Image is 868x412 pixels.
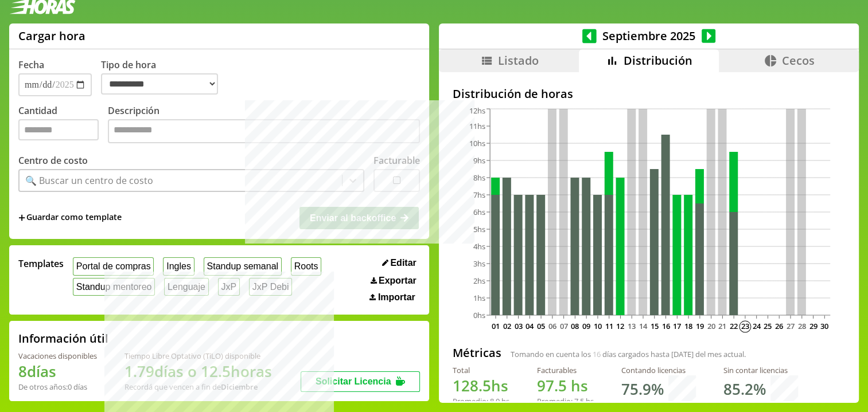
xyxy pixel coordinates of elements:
[537,396,594,406] div: Promedio: hs
[18,382,97,392] div: De otros años: 0 días
[605,321,613,331] text: 11
[469,106,485,116] tspan: 12hs
[560,321,568,331] text: 07
[639,321,648,331] text: 14
[684,321,692,331] text: 18
[108,104,420,146] label: Descripción
[621,379,664,399] h1: 75.9 %
[373,154,420,167] label: Facturable
[473,310,485,320] tspan: 0hs
[108,119,420,143] textarea: Descripción
[492,321,500,331] text: 01
[753,321,761,331] text: 24
[820,321,828,331] text: 30
[18,361,97,382] h1: 8 días
[782,53,815,68] span: Cecos
[453,375,509,396] h1: hs
[473,276,485,286] tspan: 2hs
[498,53,539,68] span: Listado
[707,321,715,331] text: 20
[18,58,44,71] label: Fecha
[473,224,485,234] tspan: 5hs
[204,257,282,275] button: Standup semanal
[18,28,85,44] h1: Cargar hora
[163,257,194,275] button: Ingles
[741,321,749,331] text: 23
[673,321,681,331] text: 17
[621,365,696,375] div: Contando licencias
[515,321,523,331] text: 03
[18,211,25,224] span: +
[301,371,420,392] button: Solicitar Licencia
[723,379,766,399] h1: 85.2 %
[548,321,556,331] text: 06
[469,138,485,148] tspan: 10hs
[249,278,292,296] button: JxP Debi
[453,365,509,375] div: Total
[367,275,420,287] button: Exportar
[764,321,772,331] text: 25
[453,345,501,360] h2: Métricas
[101,58,227,96] label: Tipo de hora
[18,331,108,346] h2: Información útil
[101,73,218,95] select: Tipo de hora
[124,351,272,361] div: Tiempo Libre Optativo (TiLO) disponible
[809,321,818,331] text: 29
[571,321,579,331] text: 08
[511,349,746,359] span: Tomando en cuenta los días cargados hasta [DATE] del mes actual.
[124,382,272,392] div: Recordá que vencen a fin de
[593,349,601,359] span: 16
[617,321,625,331] text: 12
[124,361,272,382] h1: 1.79 días o 12.5 horas
[378,292,415,303] span: Importar
[537,365,594,375] div: Facturables
[218,278,240,296] button: JxP
[787,321,795,331] text: 27
[379,257,420,269] button: Editar
[453,375,491,396] span: 128.5
[390,258,416,268] span: Editar
[526,321,534,331] text: 04
[730,321,738,331] text: 22
[473,207,485,217] tspan: 6hs
[473,241,485,252] tspan: 4hs
[18,351,97,361] div: Vacaciones disponibles
[574,396,584,406] span: 7.5
[73,257,154,275] button: Portal de compras
[597,28,702,44] span: Septiembre 2025
[719,321,727,331] text: 21
[537,321,545,331] text: 05
[503,321,511,331] text: 02
[490,396,500,406] span: 8.0
[453,396,509,406] div: Promedio: hs
[18,104,108,146] label: Cantidad
[18,257,64,270] span: Templates
[453,86,845,101] h2: Distribución de horas
[473,172,485,183] tspan: 8hs
[723,365,798,375] div: Sin contar licencias
[662,321,670,331] text: 16
[469,121,485,131] tspan: 11hs
[628,321,636,331] text: 13
[594,321,602,331] text: 10
[18,154,88,167] label: Centro de costo
[537,375,567,396] span: 97.5
[473,258,485,269] tspan: 3hs
[696,321,704,331] text: 19
[798,321,806,331] text: 28
[651,321,659,331] text: 15
[291,257,321,275] button: Roots
[18,119,99,140] input: Cantidad
[25,174,153,187] div: 🔍 Buscar un centro de costo
[316,376,391,386] span: Solicitar Licencia
[775,321,783,331] text: 26
[18,211,122,224] span: +Guardar como template
[164,278,208,296] button: Lenguaje
[379,276,417,286] span: Exportar
[221,382,258,392] b: Diciembre
[73,278,155,296] button: Standup mentoreo
[473,190,485,200] tspan: 7hs
[537,375,594,396] h1: hs
[473,293,485,303] tspan: 1hs
[624,53,692,68] span: Distribución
